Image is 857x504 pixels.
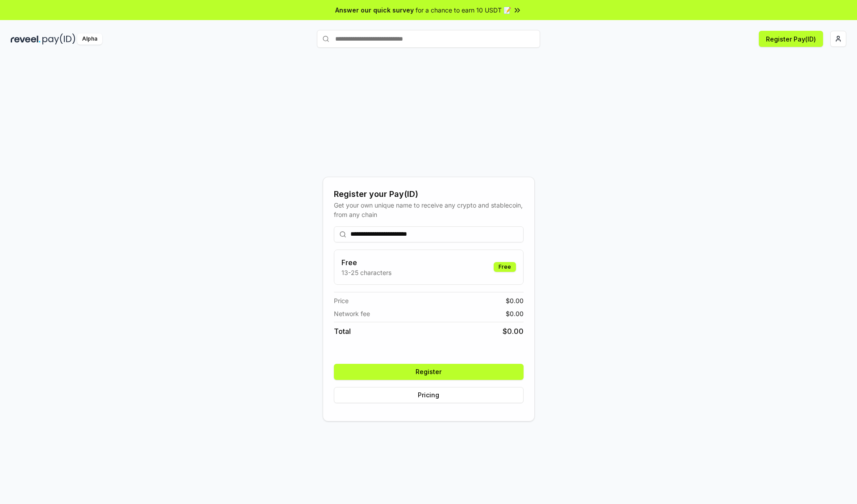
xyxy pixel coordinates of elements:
[334,188,524,200] div: Register your Pay(ID)
[77,33,102,45] div: Alpha
[506,296,524,305] span: $ 0.00
[334,309,370,318] span: Network fee
[341,257,391,268] h3: Free
[334,296,349,305] span: Price
[334,364,524,380] button: Register
[334,387,524,403] button: Pricing
[334,200,524,219] div: Get your own unique name to receive any crypto and stablecoin, from any chain
[11,33,41,45] img: reveel_dark
[42,33,75,45] img: pay_id
[416,5,511,15] span: for a chance to earn 10 USDT 📝
[334,326,351,337] span: Total
[503,326,524,337] span: $ 0.00
[335,5,414,15] span: Answer our quick survey
[759,31,823,47] button: Register Pay(ID)
[506,309,524,318] span: $ 0.00
[494,262,516,272] div: Free
[341,268,391,277] p: 13-25 characters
